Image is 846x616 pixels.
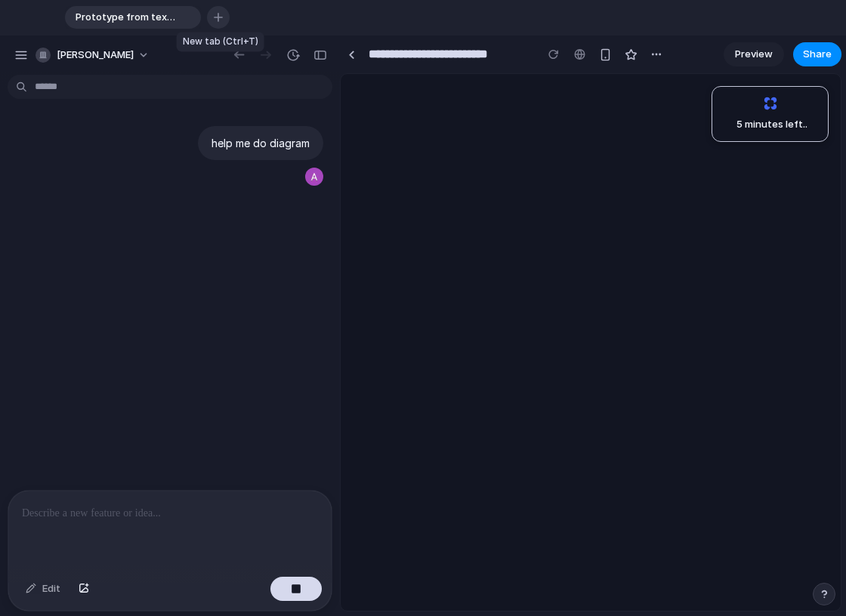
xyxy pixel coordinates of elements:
[69,10,177,25] span: Prototype from text prompt
[725,117,807,132] span: 5 minutes left ..
[211,135,310,151] p: help me do diagram
[793,42,841,66] button: Share
[724,42,784,66] a: Preview
[57,48,134,63] span: [PERSON_NAME]
[735,47,773,62] span: Preview
[177,32,264,51] div: New tab (Ctrl+T)
[29,43,157,67] button: [PERSON_NAME]
[803,47,832,62] span: Share
[65,6,201,29] div: Prototype from text prompt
